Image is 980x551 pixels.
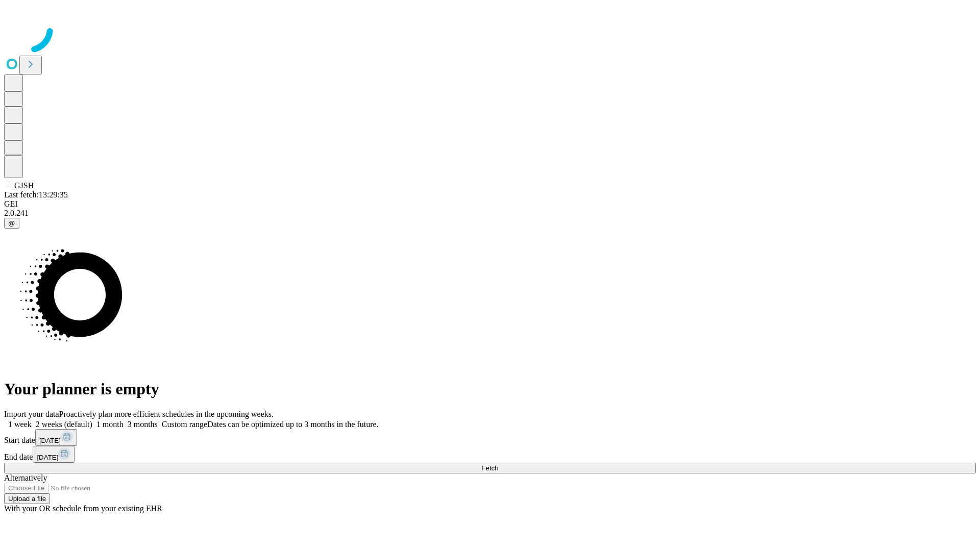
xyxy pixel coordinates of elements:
[8,420,32,429] span: 1 week
[37,454,58,461] span: [DATE]
[4,410,59,418] span: Import your data
[162,420,207,429] span: Custom range
[33,446,75,463] button: [DATE]
[4,190,68,199] span: Last fetch: 13:29:35
[4,446,976,463] div: End date
[4,473,47,482] span: Alternatively
[481,464,498,472] span: Fetch
[4,209,976,218] div: 2.0.241
[39,437,61,444] span: [DATE]
[128,420,158,429] span: 3 months
[35,429,77,446] button: [DATE]
[4,199,976,209] div: GEI
[59,410,274,418] span: Proactively plan more efficient schedules in the upcoming weeks.
[14,181,34,190] span: GJSH
[207,420,378,429] span: Dates can be optimized up to 3 months in the future.
[4,504,162,513] span: With your OR schedule from your existing EHR
[96,420,124,429] span: 1 month
[4,380,976,398] h1: Your planner is empty
[4,218,19,229] button: @
[4,463,976,473] button: Fetch
[4,493,50,504] button: Upload a file
[36,420,92,429] span: 2 weeks (default)
[8,219,15,227] span: @
[4,429,976,446] div: Start date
